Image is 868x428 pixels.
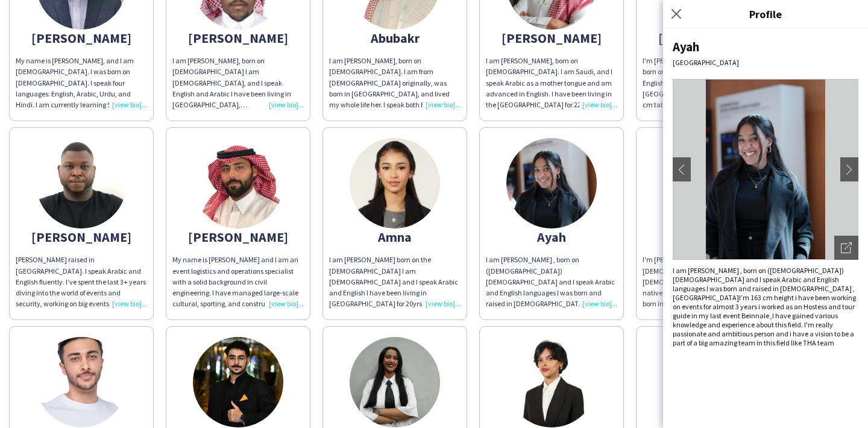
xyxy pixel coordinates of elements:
h3: Profile [663,6,868,22]
div: I am [PERSON_NAME] , born on ([DEMOGRAPHIC_DATA]) [DEMOGRAPHIC_DATA] and I speak Arabic and Engli... [673,266,858,347]
div: I am [PERSON_NAME], born on [DEMOGRAPHIC_DATA]. I am Saudi, and I speak Arabic as a mother tongue... [486,55,617,110]
img: thumb-672946c82245e.jpeg [193,138,283,228]
div: [GEOGRAPHIC_DATA] [673,58,858,67]
div: I am [PERSON_NAME] born on the [DEMOGRAPHIC_DATA] I am [DEMOGRAPHIC_DATA] and I speak Arabic and ... [329,254,461,309]
div: I'm [PERSON_NAME] [PERSON_NAME], born on [DEMOGRAPHIC_DATA], fluent in English and Arabic. Living... [643,55,774,110]
div: I am [PERSON_NAME] , born on ([DEMOGRAPHIC_DATA]) [DEMOGRAPHIC_DATA] and I speak Arabic and Engli... [486,254,617,309]
div: Ayman [643,231,774,242]
div: Open photos pop-in [834,236,858,260]
img: thumb-cb42e4ec-c2e2-408e-88c6-ac0900df0bff.png [506,337,597,427]
div: [PERSON_NAME] [16,231,147,242]
div: Ayah [486,231,617,242]
div: [PERSON_NAME] [643,33,774,43]
img: thumb-0c99f086-efba-4e05-a457-4246f39b963a.jpg [350,337,440,427]
div: [PERSON_NAME] [172,231,304,242]
div: My name is [PERSON_NAME] and I am an event logistics and operations specialist with a solid backg... [172,254,304,309]
div: Abubakr [329,33,461,43]
img: Crew avatar or photo [673,79,858,260]
div: Amna [329,231,461,242]
div: I'm [PERSON_NAME], born on [DEMOGRAPHIC_DATA]. I am [DEMOGRAPHIC_DATA] and I speak fluent native ... [643,254,774,309]
img: thumb-c862469f-fc06-4f1e-af3d-2b8e6a07bb09.jpg [506,138,597,228]
div: Ayah [673,39,858,55]
div: I am [PERSON_NAME], born on [DEMOGRAPHIC_DATA]. I am from [DEMOGRAPHIC_DATA] originally, was born... [329,55,461,110]
div: My name is [PERSON_NAME], and I am [DEMOGRAPHIC_DATA]. I was born on [DEMOGRAPHIC_DATA]. I speak ... [16,55,147,110]
div: [PERSON_NAME] [16,33,147,43]
img: thumb-9d49ac32-8468-4eb2-b218-1366b8821a73.jpg [36,138,127,228]
div: [PERSON_NAME] [486,33,617,43]
img: thumb-68cb52027a68a.jpeg [350,138,440,228]
div: [PERSON_NAME] [172,33,304,43]
img: thumb-9e882183-ba0c-497a-86f9-db893e2c1540.png [36,337,127,427]
div: I am [PERSON_NAME], born on [DEMOGRAPHIC_DATA] I am [DEMOGRAPHIC_DATA], and I speak English and A... [172,55,304,110]
img: thumb-d5697310-354e-4160-8482-2de81a197cb4.jpg [193,337,283,427]
div: [PERSON_NAME] raised in [GEOGRAPHIC_DATA]. I speak Arabic and English fluently. I’ve spent the la... [16,254,147,309]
